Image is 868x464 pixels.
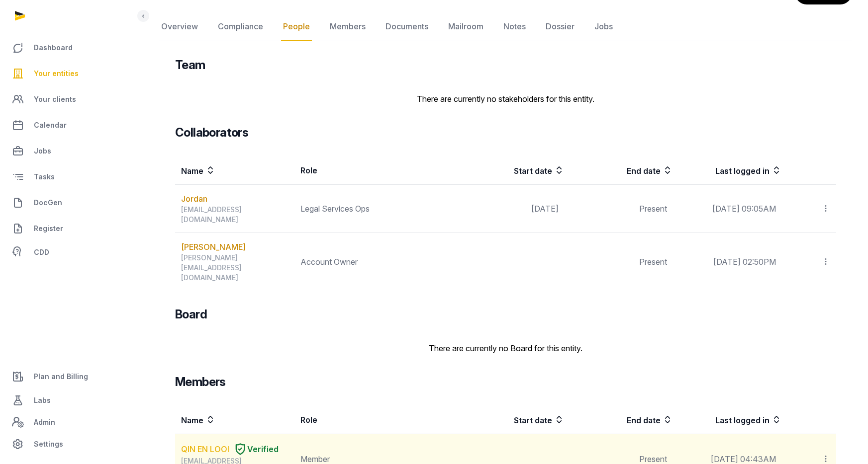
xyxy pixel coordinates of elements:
a: Members [328,12,368,41]
a: Calendar [8,113,135,137]
a: Labs [8,388,135,412]
a: Plan and Billing [8,365,135,388]
span: [DATE] 09:05AM [712,204,776,214]
a: Dashboard [8,36,135,60]
th: Name [175,406,294,434]
span: Present [639,204,667,214]
a: [PERSON_NAME] [181,241,246,253]
a: Settings [8,432,135,456]
td: Account Owner [294,233,456,291]
th: Role [294,156,456,185]
a: Dossier [544,12,577,41]
span: Present [639,257,667,267]
th: Last logged in [673,406,782,434]
th: End date [565,406,673,434]
p: There are currently no stakeholders for this entity. [175,93,836,105]
span: Register [34,223,63,234]
a: Admin [8,412,135,432]
span: Plan and Billing [34,371,88,383]
th: Start date [456,406,565,434]
span: Your clients [34,93,76,105]
a: Notes [501,12,528,41]
div: [EMAIL_ADDRESS][DOMAIN_NAME] [181,205,294,225]
span: Dashboard [34,42,73,54]
h3: Board [175,307,207,322]
th: Name [175,156,294,185]
a: Your entities [8,62,135,85]
div: [PERSON_NAME][EMAIL_ADDRESS][DOMAIN_NAME] [181,253,294,283]
span: Verified [247,443,279,455]
h3: Collaborators [175,125,248,141]
a: Compliance [216,12,265,41]
span: Labs [34,394,51,406]
a: Jordan [181,193,207,205]
span: Your entities [34,68,79,79]
a: Jobs [8,139,135,163]
span: Admin [34,416,55,428]
p: There are currently no Board for this entity. [175,342,836,354]
span: [DATE] 02:50PM [713,257,776,267]
a: CDD [8,242,135,262]
a: Your clients [8,87,135,111]
span: Calendar [34,119,67,131]
td: Legal Services Ops [294,185,456,233]
span: Jobs [34,145,51,157]
span: [DATE] 04:43AM [711,454,776,464]
span: CDD [34,246,49,258]
a: Overview [159,12,200,41]
a: Mailroom [446,12,485,41]
span: Settings [34,438,63,450]
a: QIN EN LOOI [181,443,229,455]
th: End date [565,156,673,185]
th: Role [294,406,456,434]
a: Tasks [8,165,135,189]
th: Last logged in [673,156,782,185]
a: People [281,12,312,41]
a: Register [8,217,135,240]
span: Present [639,454,667,464]
h3: Team [175,57,205,73]
span: DocGen [34,197,62,209]
th: Start date [456,156,565,185]
span: Tasks [34,171,55,183]
h3: Members [175,374,226,390]
a: Jobs [592,12,615,41]
nav: Tabs [159,12,852,41]
a: DocGen [8,191,135,215]
td: [DATE] [456,185,565,233]
a: Documents [384,12,430,41]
